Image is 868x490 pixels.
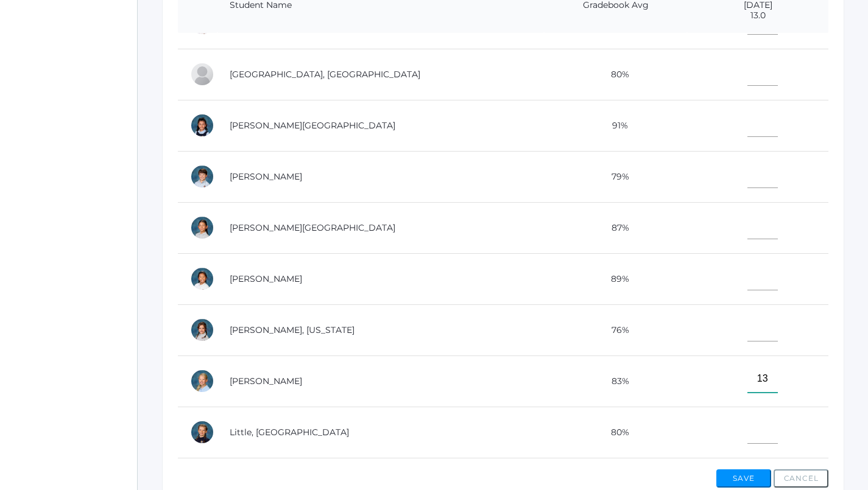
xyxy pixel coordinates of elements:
div: Lila Lau [190,267,214,291]
td: 91% [544,100,687,151]
div: Savannah Little [190,420,214,444]
td: 83% [544,355,687,407]
span: 13.0 [699,10,816,21]
div: Sofia La Rosa [190,215,214,240]
td: 80% [544,407,687,458]
div: Easton Ferris [190,62,214,86]
button: Save [716,469,771,488]
a: Little, [GEOGRAPHIC_DATA] [230,427,349,438]
td: 79% [544,151,687,202]
a: [PERSON_NAME][GEOGRAPHIC_DATA] [230,222,395,233]
a: [PERSON_NAME] [230,171,302,182]
a: [PERSON_NAME] [230,273,302,284]
td: 87% [544,202,687,253]
td: 76% [544,304,687,355]
a: [PERSON_NAME] [230,376,302,387]
a: [PERSON_NAME], [US_STATE] [230,324,355,335]
td: 89% [544,253,687,304]
button: Cancel [774,469,828,488]
a: [PERSON_NAME][GEOGRAPHIC_DATA] [230,120,395,131]
div: Chloe Lewis [190,369,214,393]
div: William Hibbard [190,164,214,189]
div: Georgia Lee [190,318,214,342]
td: 80% [544,49,687,100]
div: Victoria Harutyunyan [190,113,214,138]
a: [GEOGRAPHIC_DATA], [GEOGRAPHIC_DATA] [230,69,420,80]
